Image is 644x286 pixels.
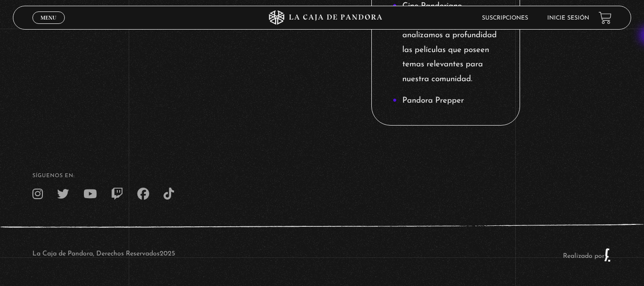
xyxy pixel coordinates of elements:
[563,253,612,260] a: Realizado por
[32,248,175,262] p: La Caja de Pandora, Derechos Reservados 2025
[37,23,60,30] span: Cerrar
[32,173,612,179] h4: SÍguenos en:
[482,15,528,21] a: Suscripciones
[599,11,612,24] a: View your shopping cart
[393,94,499,108] li: Pandora Prepper
[41,15,56,21] span: Menu
[547,15,589,21] a: Inicie sesión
